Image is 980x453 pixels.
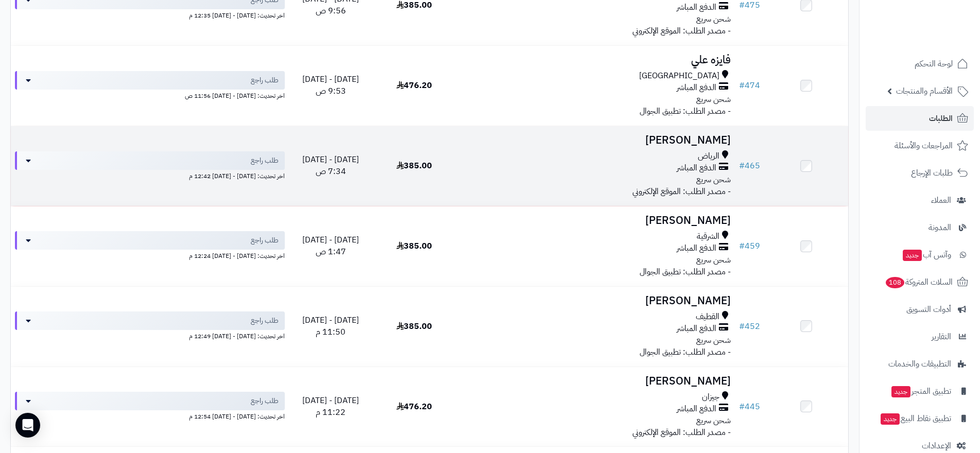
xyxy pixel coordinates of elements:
[739,320,760,333] a: #452
[891,386,910,397] span: جديد
[866,297,974,322] a: أدوات التسويق
[456,46,735,126] td: - مصدر الطلب: تطبيق الجوال
[866,379,974,404] a: تطبيق المتجرجديد
[890,384,951,398] span: تطبيق المتجر
[302,73,359,97] span: [DATE] - [DATE] 9:53 ص
[739,79,760,92] a: #474
[866,215,974,240] a: المدونة
[702,391,719,403] span: جيزان
[460,375,731,387] h3: [PERSON_NAME]
[460,54,731,66] h3: فايزه علي
[397,400,432,413] span: 476.20
[739,400,745,413] span: #
[397,240,432,252] span: 385.00
[866,51,974,76] a: لوحة التحكم
[251,235,279,246] span: طلب راجع
[456,287,735,367] td: - مصدر الطلب: تطبيق الجوال
[251,155,279,166] span: طلب راجع
[885,275,953,289] span: السلات المتروكة
[15,410,285,421] div: اخر تحديث: [DATE] - [DATE] 12:54 م
[866,406,974,431] a: تطبيق نقاط البيعجديد
[866,161,974,185] a: طلبات الإرجاع
[15,170,285,181] div: اخر تحديث: [DATE] - [DATE] 12:42 م
[677,2,716,13] span: الدفع المباشر
[739,240,760,252] a: #459
[866,270,974,294] a: السلات المتروكة108
[922,439,951,453] span: الإعدادات
[866,188,974,213] a: العملاء
[910,28,970,49] img: logo-2.png
[903,250,922,261] span: جديد
[302,153,359,178] span: [DATE] - [DATE] 7:34 ص
[866,352,974,376] a: التطبيقات والخدمات
[880,411,951,426] span: تطبيق نقاط البيع
[302,234,359,258] span: [DATE] - [DATE] 1:47 ص
[696,173,731,186] span: شحن سريع
[15,250,285,260] div: اخر تحديث: [DATE] - [DATE] 12:24 م
[902,248,951,262] span: وآتس آب
[896,84,953,98] span: الأقسام والمنتجات
[739,79,745,92] span: #
[251,396,279,406] span: طلب راجع
[460,134,731,146] h3: [PERSON_NAME]
[696,254,731,266] span: شحن سريع
[677,323,716,335] span: الدفع المباشر
[696,334,731,346] span: شحن سريع
[915,57,953,71] span: لوحة التحكم
[677,162,716,174] span: الدفع المباشر
[696,93,731,106] span: شحن سريع
[15,90,285,100] div: اخر تحديث: [DATE] - [DATE] 11:56 ص
[739,160,760,172] a: #465
[456,367,735,447] td: - مصدر الطلب: الموقع الإلكتروني
[15,413,40,438] div: Open Intercom Messenger
[696,13,731,25] span: شحن سريع
[929,220,951,235] span: المدونة
[739,400,760,413] a: #445
[460,215,731,226] h3: [PERSON_NAME]
[696,311,719,323] span: القطيف
[888,357,951,371] span: التطبيقات والخدمات
[251,316,279,326] span: طلب راجع
[456,206,735,286] td: - مصدر الطلب: تطبيق الجوال
[677,82,716,94] span: الدفع المباشر
[697,231,719,242] span: الشرقية
[397,320,432,333] span: 385.00
[397,160,432,172] span: 385.00
[866,242,974,267] a: وآتس آبجديد
[698,150,719,162] span: الرياض
[302,394,359,419] span: [DATE] - [DATE] 11:22 م
[739,320,745,333] span: #
[739,160,745,172] span: #
[739,240,745,252] span: #
[866,133,974,158] a: المراجعات والأسئلة
[677,242,716,254] span: الدفع المباشر
[302,314,359,338] span: [DATE] - [DATE] 11:50 م
[639,70,719,82] span: [GEOGRAPHIC_DATA]
[677,403,716,415] span: الدفع المباشر
[886,277,904,288] span: 108
[397,79,432,92] span: 476.20
[460,295,731,307] h3: [PERSON_NAME]
[866,324,974,349] a: التقارير
[15,330,285,341] div: اخر تحديث: [DATE] - [DATE] 12:49 م
[931,193,951,207] span: العملاء
[911,166,953,180] span: طلبات الإرجاع
[906,302,951,317] span: أدوات التسويق
[251,75,279,85] span: طلب راجع
[866,106,974,131] a: الطلبات
[929,111,953,126] span: الطلبات
[932,329,951,344] span: التقارير
[456,126,735,206] td: - مصدر الطلب: الموقع الإلكتروني
[895,138,953,153] span: المراجعات والأسئلة
[881,413,900,425] span: جديد
[15,9,285,20] div: اخر تحديث: [DATE] - [DATE] 12:35 م
[696,414,731,427] span: شحن سريع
